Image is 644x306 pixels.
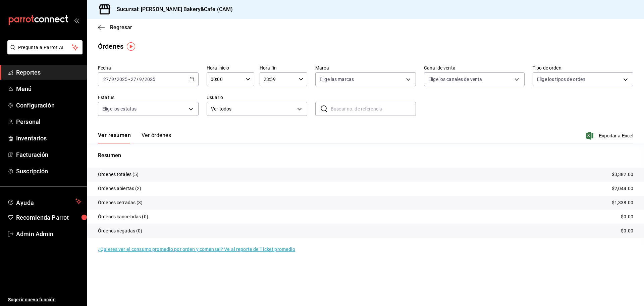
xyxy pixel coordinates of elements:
p: $2,044.00 [612,185,633,192]
span: Pregunta a Parrot AI [18,44,72,51]
a: ¿Quieres ver el consumo promedio por orden y comensal? Ve al reporte de Ticket promedio [98,247,295,252]
span: Elige los tipos de orden [537,76,585,83]
span: Reportes [16,68,82,77]
p: Órdenes abiertas (2) [98,185,142,192]
label: Estatus [98,95,199,100]
button: Ver resumen [98,132,131,143]
span: Ayuda [16,198,73,206]
button: Exportar a Excel [587,132,633,140]
label: Hora fin [260,65,307,70]
label: Hora inicio [207,65,254,70]
span: / [114,77,116,82]
a: Pregunta a Parrot AI [5,49,83,56]
button: Regresar [98,24,132,31]
span: Elige los canales de venta [428,76,482,83]
button: Ver órdenes [142,132,171,143]
label: Fecha [98,65,199,70]
span: Suscripción [16,167,82,176]
span: Ver todos [211,105,295,113]
button: open_drawer_menu [74,17,79,23]
button: Pregunta a Parrot AI [7,40,83,54]
input: -- [103,77,109,82]
h3: Sucursal: [PERSON_NAME] Bakery&Cafe (CAM) [111,5,233,13]
span: Configuración [16,101,82,110]
p: $0.00 [621,227,633,234]
input: -- [139,77,142,82]
span: Facturación [16,150,82,159]
span: Inventarios [16,134,82,143]
label: Usuario [207,95,307,100]
span: / [109,77,111,82]
p: $3,382.00 [612,171,633,178]
div: Órdenes [98,41,123,51]
span: / [137,77,139,82]
span: / [142,77,144,82]
span: Recomienda Parrot [16,213,82,222]
input: -- [111,77,114,82]
span: Elige las marcas [320,76,354,83]
p: Órdenes cerradas (3) [98,199,143,206]
input: ---- [144,77,156,82]
input: ---- [116,77,128,82]
span: Personal [16,117,82,126]
span: Sugerir nueva función [8,296,82,303]
span: Regresar [110,24,132,31]
input: Buscar no. de referencia [331,102,416,116]
span: Admin Admin [16,229,82,238]
span: Menú [16,84,82,93]
p: $1,338.00 [612,199,633,206]
label: Tipo de orden [533,65,633,70]
label: Marca [315,65,416,70]
span: Elige los estatus [102,105,137,112]
label: Canal de venta [424,65,525,70]
img: Tooltip marker [127,42,135,51]
span: - [128,77,130,82]
p: Órdenes negadas (0) [98,227,143,234]
input: -- [130,77,137,82]
p: Órdenes canceladas (0) [98,213,148,220]
p: Órdenes totales (5) [98,171,139,178]
p: Resumen [98,151,633,160]
div: navigation tabs [98,132,171,143]
p: $0.00 [621,213,633,220]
